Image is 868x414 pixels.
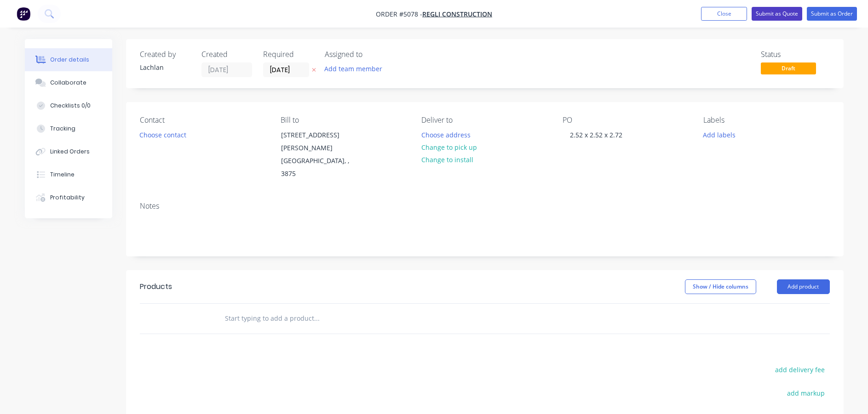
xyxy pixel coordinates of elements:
[701,7,747,21] button: Close
[134,128,191,141] button: Choose contact
[224,309,408,328] input: Start typing to add a product...
[140,116,266,125] div: Contact
[50,193,85,202] div: Profitability
[281,129,357,154] div: [STREET_ADDRESS][PERSON_NAME]
[752,7,802,21] button: Submit as Quote
[325,50,417,59] div: Assigned to
[140,50,190,59] div: Created by
[140,281,172,292] div: Products
[703,116,829,125] div: Labels
[325,62,387,75] button: Add team member
[50,170,75,179] div: Timeline
[770,363,830,376] button: add delivery fee
[50,125,75,133] div: Tracking
[761,50,830,59] div: Status
[281,154,357,180] div: [GEOGRAPHIC_DATA], , 3875
[140,62,190,72] div: Lachlan
[50,147,90,156] div: Linked Orders
[376,10,422,18] span: Order #5078 -
[416,128,475,141] button: Choose address
[782,387,830,399] button: add markup
[761,62,816,74] span: Draft
[563,128,630,142] div: 2.52 x 2.52 x 2.72
[50,79,86,87] div: Collaborate
[50,56,89,64] div: Order details
[25,117,112,140] button: Tracking
[421,116,547,125] div: Deliver to
[50,102,91,110] div: Checklists 0/0
[25,140,112,163] button: Linked Orders
[319,62,387,75] button: Add team member
[25,163,112,186] button: Timeline
[422,10,492,18] a: Regli Construction
[685,279,756,294] button: Show / Hide columns
[201,50,252,59] div: Created
[25,94,112,117] button: Checklists 0/0
[17,7,30,21] img: Factory
[777,279,830,294] button: Add product
[698,128,741,141] button: Add labels
[563,116,689,125] div: PO
[25,48,112,71] button: Order details
[263,50,314,59] div: Required
[416,141,482,153] button: Change to pick up
[25,71,112,94] button: Collaborate
[140,202,830,210] div: Notes
[807,7,857,21] button: Submit as Order
[416,153,478,166] button: Change to install
[273,128,365,181] div: [STREET_ADDRESS][PERSON_NAME][GEOGRAPHIC_DATA], , 3875
[281,116,407,125] div: Bill to
[25,186,112,209] button: Profitability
